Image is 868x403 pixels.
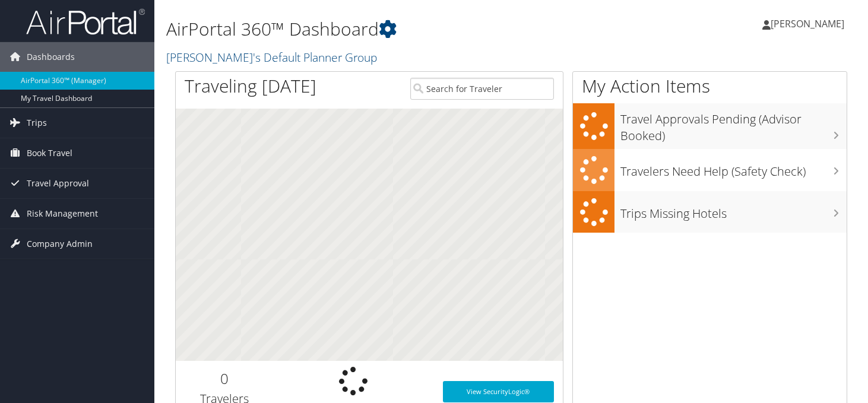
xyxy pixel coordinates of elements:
[762,6,856,42] a: [PERSON_NAME]
[443,381,554,402] a: View SecurityLogic®
[27,199,98,229] span: Risk Management
[27,42,75,72] span: Dashboards
[573,103,847,149] a: Travel Approvals Pending (Advisor Booked)
[26,8,145,36] img: airportal-logo.png
[573,191,847,233] a: Trips Missing Hotels
[620,157,847,180] h3: Travelers Need Help (Safety Check)
[573,74,847,99] h1: My Action Items
[185,74,316,99] h1: Traveling [DATE]
[620,199,847,222] h3: Trips Missing Hotels
[27,169,89,198] span: Travel Approval
[620,105,847,144] h3: Travel Approvals Pending (Advisor Booked)
[771,17,844,30] span: [PERSON_NAME]
[410,78,554,100] input: Search for Traveler
[27,108,47,138] span: Trips
[27,229,93,259] span: Company Admin
[573,149,847,191] a: Travelers Need Help (Safety Check)
[166,17,626,42] h1: AirPortal 360™ Dashboard
[27,138,72,168] span: Book Travel
[166,49,380,65] a: [PERSON_NAME]'s Default Planner Group
[185,369,264,389] h2: 0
